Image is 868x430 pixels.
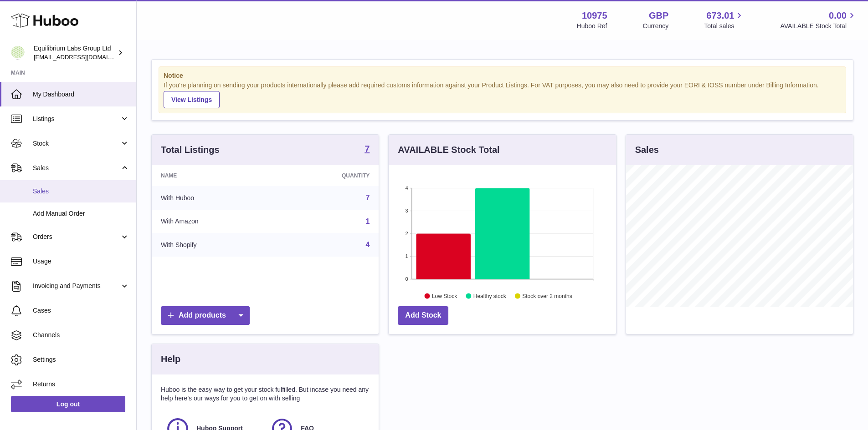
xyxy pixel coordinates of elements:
[34,44,116,61] div: Equilibrium Labs Group Ltd
[161,385,370,403] p: Huboo is the easy way to get your stock fulfilled. But incase you need any help here's our ways f...
[406,253,408,259] text: 1
[33,187,129,196] span: Sales
[780,22,857,30] span: AVAILABLE Stock Total
[365,144,370,153] strong: 7
[152,165,276,186] th: Name
[398,306,448,325] a: Add Stock
[161,306,250,325] a: Add products
[398,144,499,156] h3: AVAILABLE Stock Total
[161,144,220,156] h3: Total Listings
[34,53,134,61] span: [EMAIL_ADDRESS][DOMAIN_NAME]
[523,293,572,299] text: Stock over 2 months
[473,293,507,299] text: Healthy stock
[33,209,129,218] span: Add Manual Order
[33,90,129,99] span: My Dashboard
[33,355,129,364] span: Settings
[276,165,379,186] th: Quantity
[365,194,370,202] a: 7
[11,396,125,412] a: Log out
[635,144,659,156] h3: Sales
[365,218,370,225] a: 1
[33,282,120,290] span: Invoicing and Payments
[33,139,120,148] span: Stock
[643,22,669,30] div: Currency
[406,276,408,282] text: 0
[164,81,841,108] div: If you're planning on sending your products internationally please add required customs informati...
[33,164,120,172] span: Sales
[164,91,220,108] a: View Listings
[33,257,129,266] span: Usage
[577,22,607,30] div: Huboo Ref
[406,185,408,191] text: 4
[11,46,25,60] img: huboo@equilibriumlabs.com
[33,306,129,315] span: Cases
[152,210,276,233] td: With Amazon
[33,380,129,389] span: Returns
[406,231,408,236] text: 2
[706,10,734,22] span: 673.01
[161,353,180,365] h3: Help
[33,233,120,241] span: Orders
[152,233,276,257] td: With Shopify
[164,71,841,80] strong: Notice
[406,208,408,213] text: 3
[649,10,668,22] strong: GBP
[365,241,370,248] a: 4
[152,186,276,210] td: With Huboo
[33,115,120,123] span: Listings
[432,293,457,299] text: Low Stock
[582,10,607,22] strong: 10975
[704,22,745,30] span: Total sales
[33,331,129,339] span: Channels
[365,144,370,155] a: 7
[829,10,847,22] span: 0.00
[704,10,745,30] a: 673.01 Total sales
[780,10,857,30] a: 0.00 AVAILABLE Stock Total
